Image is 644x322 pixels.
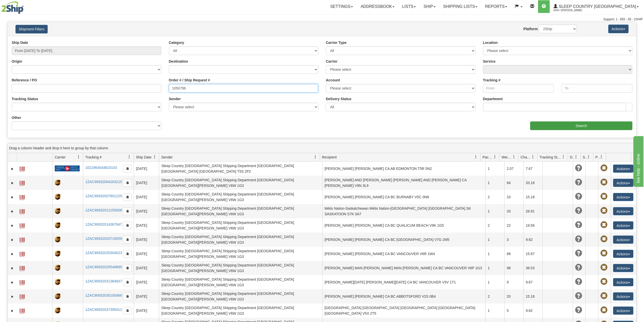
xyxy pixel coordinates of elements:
[485,176,504,190] td: 1
[15,25,48,33] button: Shipment Filters
[123,250,132,258] button: Copy to clipboard
[322,261,486,275] td: [PERSON_NAME] MAN [PERSON_NAME] MAN [PERSON_NAME] CA BC VANCOUVER V6P 1G3
[613,236,633,244] button: Actions
[613,179,633,187] button: Actions
[8,143,636,153] div: grid grouping header
[613,278,633,286] button: Actions
[322,247,486,261] td: [PERSON_NAME] [PERSON_NAME] CA BC VANCOUVER V6R 1W4
[575,250,582,257] span: Unknown
[483,96,503,101] label: Department
[134,218,159,232] td: [DATE]
[485,303,504,318] td: 1
[613,292,633,300] button: Actions
[10,280,15,285] a: Expand
[322,303,486,318] td: [GEOGRAPHIC_DATA] [GEOGRAPHIC_DATA] [GEOGRAPHIC_DATA] [GEOGRAPHIC_DATA] [GEOGRAPHIC_DATA] V5X 2T5
[485,247,504,261] td: 1
[575,307,582,314] span: Unknown
[485,261,504,275] td: 1
[123,193,132,201] button: Copy to clipboard
[575,221,582,228] span: Unknown
[20,193,25,201] a: Label
[521,155,531,160] span: Charge
[322,275,486,289] td: [PERSON_NAME][DATE] [PERSON_NAME][DATE] CA BC VANCOUVER V5V 1T1
[12,40,28,45] label: Ship Date
[322,289,486,303] td: [PERSON_NAME] [PERSON_NAME] CA BC ABBOTSFORD V2S 0B4
[553,8,592,13] span: 2044 / [PERSON_NAME]
[74,153,83,161] a: Carrier filter column settings
[322,232,486,247] td: [PERSON_NAME] [PERSON_NAME] CA BC [GEOGRAPHIC_DATA] V7G 2M5
[134,289,159,303] td: [DATE]
[326,96,351,101] label: Delivery Status
[357,0,398,13] a: Addressbook
[595,155,600,160] span: Pickup Status
[523,232,542,247] td: 9.62
[12,96,38,101] label: Tracking Status
[169,78,210,83] label: Order # / Ship Request #
[482,155,493,160] span: Packages
[600,236,607,243] span: Pickup Not Assigned
[483,59,496,64] label: Service
[159,289,322,303] td: Sleep Country [GEOGRAPHIC_DATA] Shipping Department [GEOGRAPHIC_DATA] [GEOGRAPHIC_DATA][PERSON_NA...
[1,1,24,14] img: logo2044.jpg
[159,261,322,275] td: Sleep Country [GEOGRAPHIC_DATA] Shipping Department [GEOGRAPHIC_DATA] [GEOGRAPHIC_DATA][PERSON_NA...
[613,221,633,229] button: Actions
[322,176,486,190] td: [PERSON_NAME] AND [PERSON_NAME] [PERSON_NAME] AND [PERSON_NAME] CA [PERSON_NAME] V9N 3L9
[85,308,122,312] a: 1ZAC90932037395412
[159,232,322,247] td: Sleep Country [GEOGRAPHIC_DATA] Shipping Department [GEOGRAPHIC_DATA] [GEOGRAPHIC_DATA][PERSON_NA...
[572,153,580,161] a: Delivery Status filter column settings
[485,218,504,232] td: 2
[504,204,523,218] td: 33
[504,261,523,275] td: 98
[134,190,159,204] td: [DATE]
[134,275,159,289] td: [DATE]
[123,236,132,243] button: Copy to clipboard
[1,17,643,22] div: Support: 1 - 855 - 55 - 2SHIP
[485,289,504,303] td: 2
[85,155,102,160] span: Tracking #
[584,153,593,161] a: Shipment Issues filter column settings
[523,204,542,218] td: 26.91
[523,303,542,318] td: 9.62
[159,162,322,176] td: Sleep Country [GEOGRAPHIC_DATA] Shipping Department [GEOGRAPHIC_DATA] [GEOGRAPHIC_DATA] [GEOGRAPH...
[570,155,574,160] span: Delivery Status
[10,223,15,228] a: Expand
[483,78,500,83] label: Tracking #
[12,59,22,64] label: Origin
[12,115,21,120] label: Other
[20,207,25,215] a: Label
[600,221,607,228] span: Pickup Not Assigned
[600,250,607,257] span: Pickup Not Assigned
[600,207,607,214] span: Pickup Not Assigned
[20,249,25,258] a: Label
[20,178,25,187] a: Label
[523,190,542,204] td: 15.18
[483,40,498,45] label: Location
[632,135,643,187] iframe: chat widget
[85,265,122,269] a: 1ZAC90932025549895
[575,236,582,243] span: Unknown
[575,264,582,271] span: Unknown
[550,0,642,13] a: Sleep Country [GEOGRAPHIC_DATA] 2044 / [PERSON_NAME]
[134,232,159,247] td: [DATE]
[20,264,25,272] a: Label
[523,26,538,31] label: Platform
[613,307,633,315] button: Actions
[10,308,15,313] a: Expand
[523,275,542,289] td: 9.67
[134,162,159,176] td: [DATE]
[159,303,322,318] td: Sleep Country [GEOGRAPHIC_DATA] Shipping Department [GEOGRAPHIC_DATA] [GEOGRAPHIC_DATA][PERSON_NA...
[125,153,134,161] a: Tracking # filter column settings
[523,218,542,232] td: 19.56
[613,165,633,173] button: Actions
[159,218,322,232] td: Sleep Country [GEOGRAPHIC_DATA] Shipping Department [GEOGRAPHIC_DATA] [GEOGRAPHIC_DATA][PERSON_NA...
[530,121,632,130] input: Search
[439,0,481,13] a: Shipping lists
[55,265,60,271] img: 8 - UPS
[10,294,15,299] a: Expand
[600,292,607,299] span: Pickup Not Assigned
[481,0,511,13] a: Reports
[134,176,159,190] td: [DATE]
[159,204,322,218] td: Sleep Country [GEOGRAPHIC_DATA] Shipping Department [GEOGRAPHIC_DATA] [GEOGRAPHIC_DATA][PERSON_NA...
[10,252,15,257] a: Expand
[326,0,357,13] a: Settings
